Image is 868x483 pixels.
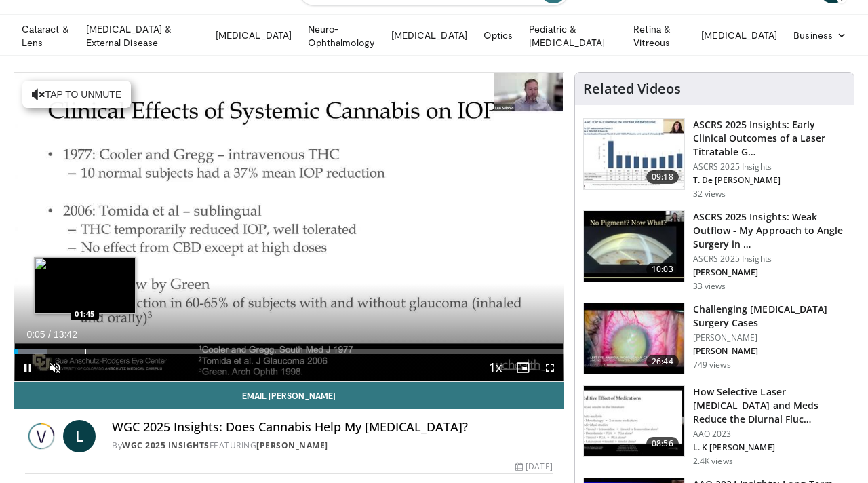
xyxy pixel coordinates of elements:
[646,170,679,184] span: 09:18
[26,329,45,340] span: 0:05
[693,346,846,357] p: [PERSON_NAME]
[646,355,679,368] span: 26:44
[583,210,846,292] a: 10:03 ASCRS 2025 Insights: Weak Outflow - My Approach to Angle Surgery in … ASCRS 2025 Insights [...
[515,461,552,473] div: [DATE]
[256,440,328,451] a: [PERSON_NAME]
[300,22,383,50] a: Neuro-Ophthalmology
[14,22,78,50] a: Cataract & Lens
[693,442,846,453] p: L. K [PERSON_NAME]
[34,257,136,314] img: image.jpeg
[475,22,521,49] a: Optics
[646,437,679,450] span: 08:56
[625,22,693,50] a: Retina & Vitreous
[693,332,846,343] p: [PERSON_NAME]
[521,22,625,50] a: Pediatric & [MEDICAL_DATA]
[646,263,679,276] span: 10:03
[693,281,726,292] p: 33 views
[693,456,733,467] p: 2.4K views
[112,440,553,452] div: By FEATURING
[693,267,846,278] p: [PERSON_NAME]
[63,420,96,452] a: L
[509,354,536,381] button: Enable picture-in-picture mode
[78,22,208,50] a: [MEDICAL_DATA] & External Disease
[208,22,300,49] a: [MEDICAL_DATA]
[14,382,564,409] a: Email [PERSON_NAME]
[693,189,726,199] p: 32 views
[41,354,68,381] button: Unmute
[122,440,210,451] a: WGC 2025 Insights
[693,303,846,330] h3: Challenging [MEDICAL_DATA] Surgery Cases
[693,360,731,370] p: 749 views
[584,303,684,374] img: 05a6f048-9eed-46a7-93e1-844e43fc910c.150x105_q85_crop-smart_upscale.jpg
[14,73,564,382] video-js: Video Player
[584,119,684,189] img: b8bf30ca-3013-450f-92b0-de11c61660f8.150x105_q85_crop-smart_upscale.jpg
[583,303,846,374] a: 26:44 Challenging [MEDICAL_DATA] Surgery Cases [PERSON_NAME] [PERSON_NAME] 749 views
[693,210,846,251] h3: ASCRS 2025 Insights: Weak Outflow - My Approach to Angle Surgery in …
[785,22,854,49] a: Business
[22,81,131,108] button: Tap to unmute
[536,354,564,381] button: Fullscreen
[14,349,564,354] div: Progress Bar
[693,118,846,159] h3: ASCRS 2025 Insights: Early Clinical Outcomes of a Laser Titratable G…
[584,211,684,282] img: c4ee65f2-163e-44d3-aede-e8fb280be1de.150x105_q85_crop-smart_upscale.jpg
[112,420,553,435] h4: WGC 2025 Insights: Does Cannabis Help My [MEDICAL_DATA]?
[14,354,41,381] button: Pause
[583,385,846,467] a: 08:56 How Selective Laser [MEDICAL_DATA] and Meds Reduce the Diurnal Fluc… AAO 2023 L. K [PERSON_...
[482,354,509,381] button: Playback Rate
[693,429,846,440] p: AAO 2023
[693,385,846,426] h3: How Selective Laser [MEDICAL_DATA] and Meds Reduce the Diurnal Fluc…
[583,81,681,97] h4: Related Videos
[693,254,846,265] p: ASCRS 2025 Insights
[693,161,846,172] p: ASCRS 2025 Insights
[383,22,475,49] a: [MEDICAL_DATA]
[583,118,846,199] a: 09:18 ASCRS 2025 Insights: Early Clinical Outcomes of a Laser Titratable G… ASCRS 2025 Insights T...
[693,22,785,49] a: [MEDICAL_DATA]
[54,329,77,340] span: 13:42
[584,386,684,457] img: 420b1191-3861-4d27-8af4-0e92e58098e4.150x105_q85_crop-smart_upscale.jpg
[25,420,58,452] img: WGC 2025 Insights
[693,175,846,186] p: T. De [PERSON_NAME]
[48,329,51,340] span: /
